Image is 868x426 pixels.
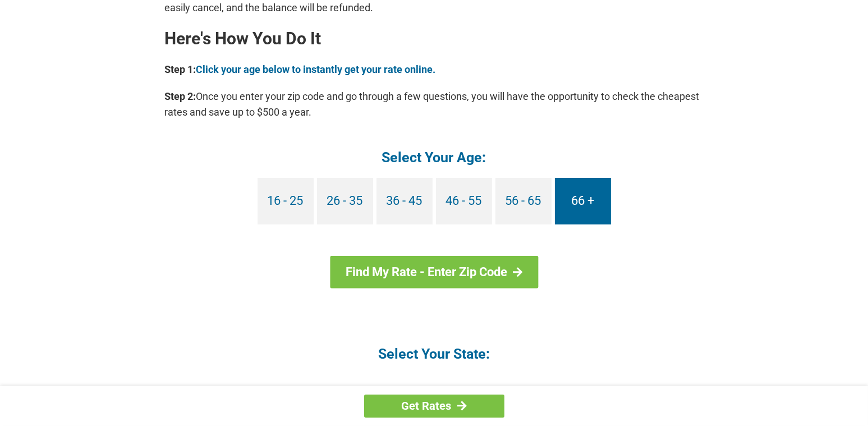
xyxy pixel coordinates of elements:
[165,148,704,167] h4: Select Your Age:
[165,345,704,363] h4: Select Your State:
[165,63,196,75] b: Step 1:
[317,178,373,225] a: 26 - 35
[165,89,704,120] p: Once you enter your zip code and go through a few questions, you will have the opportunity to che...
[436,178,492,225] a: 46 - 55
[376,178,433,225] a: 36 - 45
[495,178,552,225] a: 56 - 65
[258,178,314,225] a: 16 - 25
[165,90,196,102] b: Step 2:
[364,395,504,418] a: Get Rates
[165,30,704,48] h2: Here's How You Do It
[330,256,538,288] a: Find My Rate - Enter Zip Code
[196,63,436,75] a: Click your age below to instantly get your rate online.
[555,178,611,225] a: 66 +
